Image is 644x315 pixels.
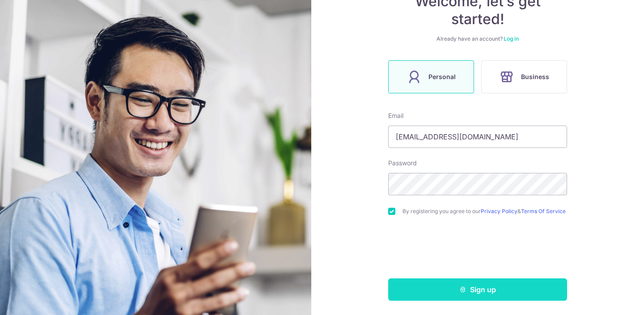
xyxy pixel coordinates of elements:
a: Privacy Policy [481,208,517,214]
a: Terms Of Service [521,208,566,214]
label: Email [388,111,403,120]
span: Personal [428,71,456,82]
span: Business [521,71,549,82]
button: Sign up [388,278,567,301]
a: Log in [504,35,519,42]
a: Personal [385,60,478,93]
div: Already have an account? [388,35,567,42]
label: By registering you agree to our & [402,208,567,215]
iframe: reCAPTCHA [410,233,546,268]
input: Enter your Email [388,126,567,148]
a: Business [478,60,571,93]
label: Password [388,159,417,168]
